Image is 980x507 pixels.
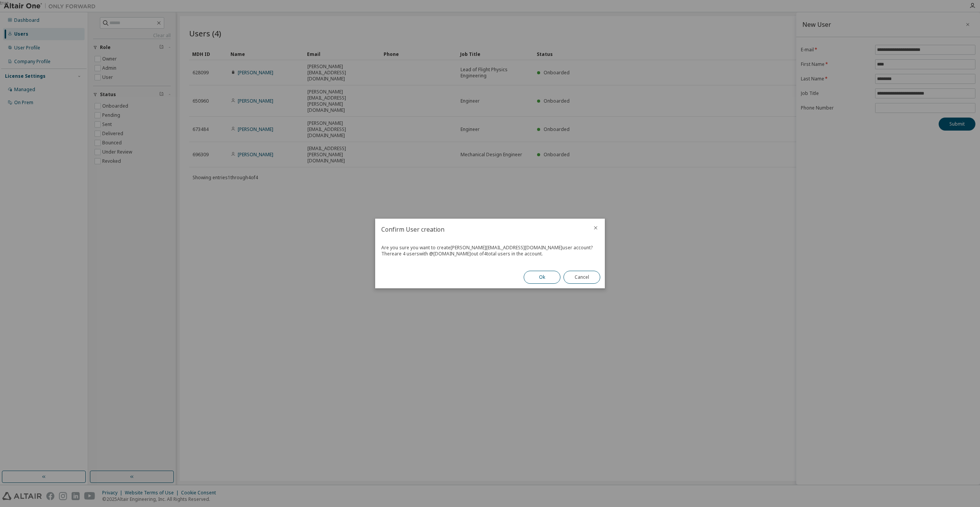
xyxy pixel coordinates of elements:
[381,251,599,257] div: There are 4 users with @ [DOMAIN_NAME] out of 4 total users in the account.
[524,271,560,284] button: Ok
[375,219,586,240] h2: Confirm User creation
[563,271,600,284] button: Cancel
[593,225,599,231] button: close
[381,245,599,251] div: Are you sure you want to create [PERSON_NAME][EMAIL_ADDRESS][DOMAIN_NAME] user account?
